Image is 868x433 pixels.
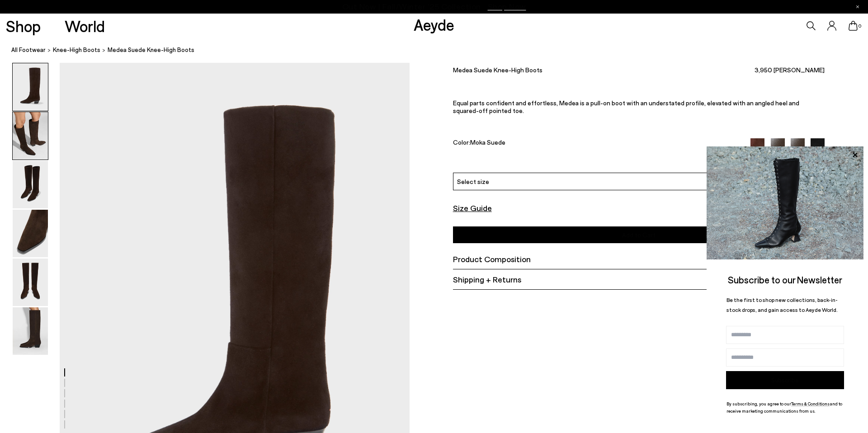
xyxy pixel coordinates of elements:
[707,146,863,259] img: 2a6287a1333c9a56320fd6e7b3c4a9a9.jpg
[11,46,46,53] font: All Footwear
[453,274,521,284] font: Shipping + Returns
[791,401,830,406] a: Terms & Conditions
[414,15,454,34] a: Aeyde
[6,16,41,35] font: Shop
[453,202,492,215] button: Size Guide
[13,307,48,355] img: Medea Suede Knee-High Boots - Image 6
[453,99,799,114] font: Equal parts confident and effortless, Medea is a pull-on boot with an understated profile, elevat...
[65,18,105,34] a: World
[726,401,791,406] font: By subscribing, you agree to our
[13,63,48,111] img: Medea Suede Knee-High Boots - Image 1
[53,46,100,53] font: knee-high boots
[726,371,844,389] button: Subscribe
[11,45,46,55] a: All Footwear
[65,16,105,35] font: World
[771,377,799,384] font: Subscribe
[488,3,526,11] span: Navigate to /collections/new-in
[457,178,489,185] font: Select size
[13,259,48,306] img: Medea Suede Knee-High Boots - Image 5
[453,203,492,213] font: Size Guide
[6,18,41,34] a: Shop
[453,66,542,74] font: Medea Suede Knee-High Boots
[470,138,505,146] font: Moka Suede
[622,231,656,239] font: Add to Cart
[53,45,100,55] a: knee-high boots
[453,226,825,243] button: Add to Cart
[849,21,858,31] a: 0
[13,161,48,208] img: Medea Suede Knee-High Boots - Image 3
[728,274,842,285] font: Subscribe to our Newsletter
[453,254,531,264] font: Product Composition
[342,1,481,11] font: Out Now | Fall/Winter '25 Collection
[726,297,838,313] font: Be the first to shop new collections, back-in-stock drops, and gain access to Aeyde World.
[108,46,194,53] font: Medea Suede Knee-High Boots
[488,1,526,11] font: Shop Now
[11,38,868,63] nav: breadcrumb
[755,66,825,74] font: 3,950 [PERSON_NAME]
[13,210,48,257] img: Medea Suede Knee-High Boots - Image 4
[859,23,861,28] font: 0
[13,112,48,160] img: Medea Suede Knee-High Boots - Image 2
[453,138,470,146] font: Color:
